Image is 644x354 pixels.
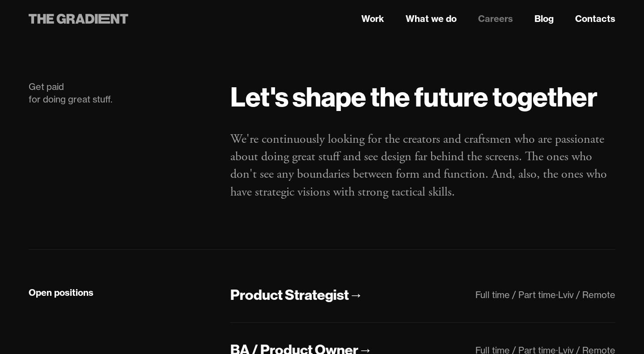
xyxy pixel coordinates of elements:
[406,12,457,26] a: What we do
[534,12,554,26] a: Blog
[230,286,349,304] div: Product Strategist
[230,80,597,114] strong: Let's shape the future together
[230,286,363,305] a: Product Strategist→
[29,81,212,106] div: Get paid for doing great stuff.
[558,289,615,300] div: Lviv / Remote
[478,12,513,26] a: Careers
[349,286,363,304] div: →
[475,289,556,300] div: Full time / Part time
[230,131,615,201] p: We're continuously looking for the creators and craftsmen who are passionate about doing great st...
[575,12,615,26] a: Contacts
[29,287,93,298] strong: Open positions
[556,289,558,300] div: ·
[361,12,384,26] a: Work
